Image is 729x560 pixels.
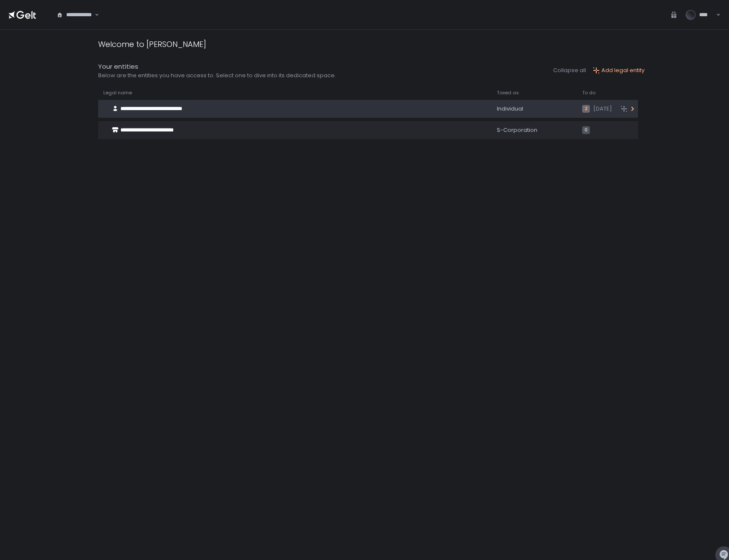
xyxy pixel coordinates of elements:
span: [DATE] [593,105,612,113]
div: S-Corporation [497,126,572,134]
button: Collapse all [553,67,586,74]
div: Below are the entities you have access to. Select one to dive into its dedicated space. [98,72,336,79]
span: To do [582,90,595,96]
span: 0 [582,126,590,134]
div: Welcome to [PERSON_NAME] [98,38,206,50]
input: Search for option [93,11,94,19]
div: Search for option [51,6,99,24]
span: Taxed as [497,90,519,96]
div: Your entities [98,62,336,72]
span: Legal name [103,90,132,96]
div: Individual [497,105,572,113]
span: 2 [582,105,590,113]
button: Add legal entity [593,67,644,74]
